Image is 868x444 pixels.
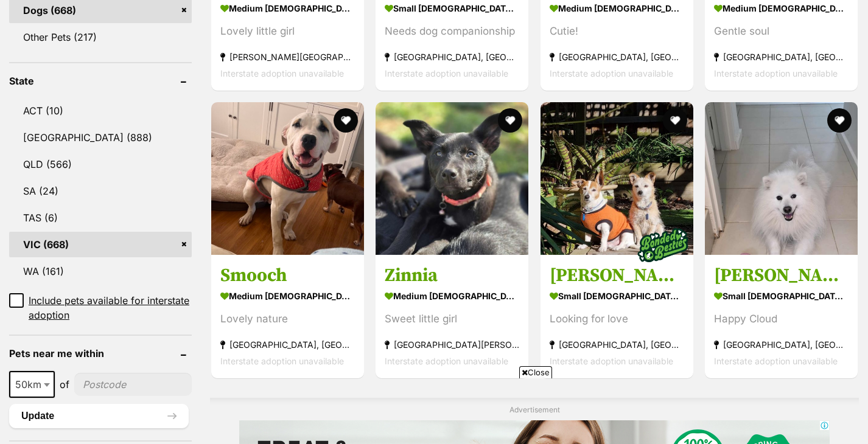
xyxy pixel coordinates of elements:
button: favourite [334,108,358,133]
div: Looking for love [550,311,684,327]
a: [PERSON_NAME] small [DEMOGRAPHIC_DATA] Dog Happy Cloud [GEOGRAPHIC_DATA], [GEOGRAPHIC_DATA] Inter... [705,255,858,378]
div: Happy Cloud [714,311,849,327]
div: Needs dog companionship [385,23,519,40]
img: bonded besties [632,215,693,276]
strong: [GEOGRAPHIC_DATA][PERSON_NAME][GEOGRAPHIC_DATA] [385,336,519,353]
h3: [PERSON_NAME] [714,264,849,287]
a: Other Pets (217) [9,24,192,50]
div: Cutie! [550,23,684,40]
header: State [9,75,192,86]
strong: small [DEMOGRAPHIC_DATA] Dog [550,287,684,305]
span: 50km [10,376,54,393]
span: Interstate adoption unavailable [385,356,508,366]
a: ACT (10) [9,98,192,123]
img: Smooch - Mastiff Dog [211,102,364,255]
a: [GEOGRAPHIC_DATA] (888) [9,125,192,150]
strong: medium [DEMOGRAPHIC_DATA] Dog [385,287,519,305]
a: VIC (668) [9,232,192,257]
div: Lovely little girl [220,23,355,40]
a: WA (161) [9,258,192,284]
span: Interstate adoption unavailable [714,356,838,366]
span: Interstate adoption unavailable [714,68,838,78]
strong: small [DEMOGRAPHIC_DATA] Dog [714,287,849,305]
img: Zinnia - Australian Kelpie Dog [376,102,528,255]
h3: Zinnia [385,264,519,287]
h3: [PERSON_NAME] and [PERSON_NAME] [550,264,684,287]
span: Interstate adoption unavailable [220,356,344,366]
a: [PERSON_NAME] and [PERSON_NAME] small [DEMOGRAPHIC_DATA] Dog Looking for love [GEOGRAPHIC_DATA], ... [541,255,693,378]
div: Lovely nature [220,311,355,327]
a: Include pets available for interstate adoption [9,293,192,322]
button: Update [9,404,189,428]
span: 50km [9,371,55,398]
div: Sweet little girl [385,311,519,327]
a: TAS (6) [9,205,192,231]
a: QLD (566) [9,151,192,177]
div: Gentle soul [714,23,849,40]
input: postcode [74,373,192,396]
img: Barney and Bruzier - Jack Russell Terrier x Chihuahua Dog [541,102,693,255]
iframe: Advertisement [139,383,729,438]
a: Smooch medium [DEMOGRAPHIC_DATA] Dog Lovely nature [GEOGRAPHIC_DATA], [GEOGRAPHIC_DATA] Interstat... [211,255,364,378]
a: Zinnia medium [DEMOGRAPHIC_DATA] Dog Sweet little girl [GEOGRAPHIC_DATA][PERSON_NAME][GEOGRAPHIC_... [376,255,528,378]
strong: [GEOGRAPHIC_DATA], [GEOGRAPHIC_DATA] [714,49,849,65]
strong: [GEOGRAPHIC_DATA], [GEOGRAPHIC_DATA] [550,49,684,65]
a: SA (24) [9,178,192,204]
button: favourite [499,108,523,133]
header: Pets near me within [9,348,192,359]
strong: [GEOGRAPHIC_DATA], [GEOGRAPHIC_DATA] [385,49,519,65]
img: Louis - Japanese Spitz Dog [705,102,858,255]
span: of [60,377,69,392]
span: Include pets available for interstate adoption [29,293,192,322]
strong: [GEOGRAPHIC_DATA], [GEOGRAPHIC_DATA] [220,336,355,353]
h3: Smooch [220,264,355,287]
span: Interstate adoption unavailable [550,68,673,78]
strong: [PERSON_NAME][GEOGRAPHIC_DATA] [220,49,355,65]
strong: medium [DEMOGRAPHIC_DATA] Dog [220,287,355,305]
button: favourite [827,108,852,133]
span: Interstate adoption unavailable [550,356,673,366]
span: Interstate adoption unavailable [220,68,344,78]
strong: [GEOGRAPHIC_DATA], [GEOGRAPHIC_DATA] [714,336,849,353]
button: favourite [663,108,687,133]
span: Close [519,366,552,378]
span: Interstate adoption unavailable [385,68,508,78]
strong: [GEOGRAPHIC_DATA], [GEOGRAPHIC_DATA] [550,336,684,353]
